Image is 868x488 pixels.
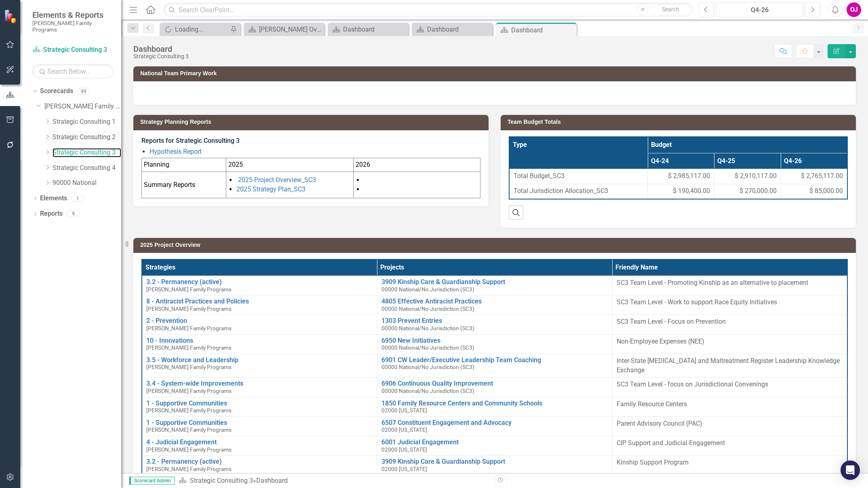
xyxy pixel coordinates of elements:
td: Double-Click to Edit [612,378,847,397]
h3: Team Budget Totals [508,119,852,125]
td: Double-Click to Edit Right Click for Context Menu [142,378,377,397]
a: 2 - Prevention [146,317,373,325]
a: 3.2 - Permanency (active) [146,458,373,465]
a: 1850 Family Resource Centers and Community Schools [381,400,608,407]
td: Double-Click to Edit [612,416,847,436]
td: Double-Click to Edit [612,397,847,416]
span: 00000 National/No Jurisdiction (SC3) [381,325,474,331]
span: CIP Support and Judicial Engagement [617,439,725,447]
span: $ 190,400.00 [673,187,710,196]
input: Search ClearPoint... [164,3,693,17]
a: 2025 Strategy Plan_SC3 [236,185,305,193]
span: SC3 Team Level - Focus on Prevention [617,318,726,325]
a: 1 - Supportive Communities [146,400,373,407]
a: 90000 National [53,178,121,188]
span: 02000 [US_STATE] [381,407,427,414]
td: Double-Click to Edit [612,315,847,334]
a: 3909 Kinship Care & Guardianship Support [381,278,608,286]
a: Elements [40,194,67,203]
div: 99 [77,88,90,95]
a: 3.4 - System-wide Improvements [146,380,373,387]
a: 6001 Judicial Engagement [381,439,608,446]
span: [PERSON_NAME] Family Programs [146,466,232,472]
div: 9 [67,210,80,217]
span: SC3 Team Level - Promoting Kinship as an alternative to placement [617,279,808,286]
img: ClearPoint Strategy [4,9,18,23]
td: Double-Click to Edit Right Click for Context Menu [377,416,612,436]
a: 6507 Constituent Engagement and Advocacy [381,419,608,426]
a: 6950 New Initiatives [381,337,608,344]
a: Strategic Consulting 3 [190,477,253,484]
h3: National Team Primary Work [140,70,852,76]
span: [PERSON_NAME] Family Programs [146,306,232,312]
div: Dashboard [511,25,575,35]
div: Loading... [175,24,228,34]
a: 1 - Supportive Communities [146,419,373,426]
td: Double-Click to Edit [612,334,847,354]
td: Double-Click to Edit Right Click for Context Menu [142,315,377,334]
span: 02000 [US_STATE] [381,446,427,453]
button: OJ [847,2,861,17]
a: 10 - Innovations [146,337,373,344]
td: 2025 [226,158,353,172]
td: Double-Click to Edit Right Click for Context Menu [142,416,377,436]
a: Hypothesis Report [150,148,202,155]
span: [PERSON_NAME] Family Programs [146,344,232,351]
a: 3909 Kinship Care & Guardianship Support [381,458,608,465]
a: Dashboard [414,24,491,34]
div: Open Intercom Messenger [841,460,860,480]
h3: Strategy Planning Reports [140,119,485,125]
a: 6901 CW Leader/Executive Leadership Team Coaching [381,356,608,364]
td: Double-Click to Edit Right Click for Context Menu [142,295,377,315]
td: Double-Click to Edit Right Click for Context Menu [142,354,377,378]
a: Strategic Consulting 2 [53,133,121,142]
div: [PERSON_NAME] Overview [259,24,322,34]
td: Double-Click to Edit Right Click for Context Menu [142,456,377,475]
span: [PERSON_NAME] Family Programs [146,325,232,331]
span: Kinship Support Program [617,458,689,466]
span: 00000 National/No Jurisdiction (SC3) [381,306,474,312]
span: Non-Employee Expenses (NEE) [617,337,704,345]
span: Scorecard Admin [129,477,175,485]
span: 02000 [US_STATE] [381,466,427,472]
a: Strategic Consulting 4 [53,163,121,173]
span: 00000 National/No Jurisdiction (SC3) [381,344,474,351]
a: Scorecards [40,87,73,96]
a: 3.2 - Permanency (active) [146,278,373,286]
td: Double-Click to Edit Right Click for Context Menu [142,397,377,416]
a: 2025 Project Overview_SC3 [238,176,316,184]
span: Parent Advisory Council (PAC) [617,420,702,427]
td: Double-Click to Edit [612,354,847,378]
span: Search [662,6,679,13]
td: Planning [142,158,226,172]
td: Double-Click to Edit [612,295,847,315]
span: 02000 [US_STATE] [381,426,427,433]
button: Search [650,4,691,15]
td: Double-Click to Edit Right Click for Context Menu [377,354,612,378]
div: Q4-26 [719,5,800,15]
span: $ 270,000.00 [739,187,777,196]
td: Double-Click to Edit [612,276,847,295]
span: SC3 Team Level - focus on Jurisdictional Convenings [617,380,768,388]
span: $ 2,910,117.00 [735,172,777,181]
td: Double-Click to Edit Right Click for Context Menu [377,334,612,354]
td: Double-Click to Edit Right Click for Context Menu [377,276,612,295]
a: Reports [40,209,63,219]
div: 1 [71,195,84,202]
span: SC3 Team Level - Work to support Race Equity Initiatives [617,298,777,306]
td: Double-Click to Edit [612,456,847,475]
h3: 2025 Project Overview [140,242,852,248]
a: 1303 Prevent Entries [381,317,608,325]
div: » [179,476,489,486]
span: Elements & Reports [32,10,113,20]
span: [PERSON_NAME] Family Programs [146,407,232,414]
div: Dashboard [256,477,288,484]
td: Double-Click to Edit Right Click for Context Menu [377,315,612,334]
p: Summary Reports [144,180,224,190]
a: 4 - Judicial Engagement [146,439,373,446]
span: [PERSON_NAME] Family Programs [146,426,232,433]
input: Search Below... [32,64,113,79]
span: $ 2,765,117.00 [801,172,843,181]
span: [PERSON_NAME] Family Programs [146,388,232,394]
a: 6906 Continuous Quality Improvement [381,380,608,387]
